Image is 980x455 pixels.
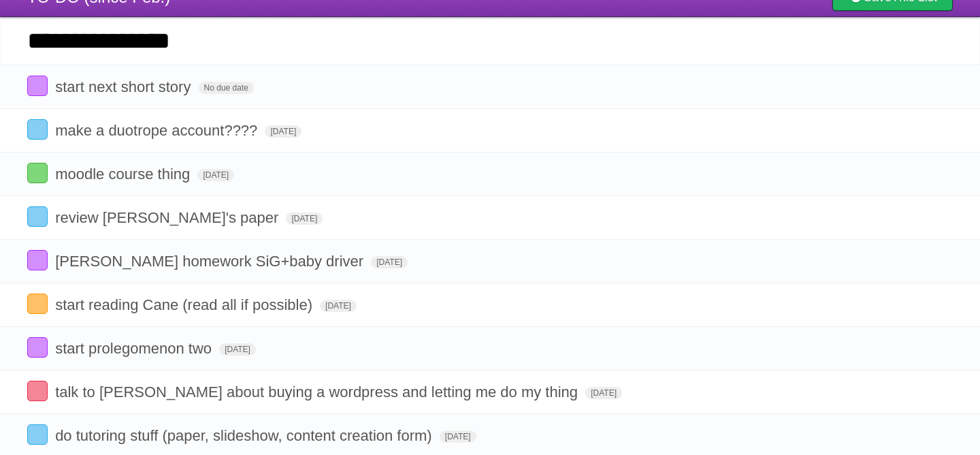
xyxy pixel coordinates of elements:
[440,430,476,443] span: [DATE]
[265,125,301,138] span: [DATE]
[55,253,367,270] span: [PERSON_NAME] homework SiG+baby driver
[55,122,261,139] span: make a duotrope account????
[199,82,254,94] span: No due date
[27,206,48,227] label: Done
[27,163,48,183] label: Done
[55,427,436,444] span: do tutoring stuff (paper, slideshow, content creation form)
[55,340,215,357] span: start prolegomenon two
[55,296,316,313] span: start reading Cane (read all if possible)
[27,381,48,401] label: Done
[27,424,48,445] label: Done
[27,294,48,314] label: Done
[320,300,357,312] span: [DATE]
[55,78,194,95] span: start next short story
[585,387,622,399] span: [DATE]
[197,169,234,181] span: [DATE]
[27,337,48,358] label: Done
[55,166,193,183] span: moodle course thing
[371,256,408,268] span: [DATE]
[55,383,581,401] span: talk to [PERSON_NAME] about buying a wordpress and letting me do my thing
[286,213,323,225] span: [DATE]
[27,76,48,96] label: Done
[219,343,256,356] span: [DATE]
[27,250,48,270] label: Done
[27,119,48,140] label: Done
[55,209,282,226] span: review [PERSON_NAME]'s paper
